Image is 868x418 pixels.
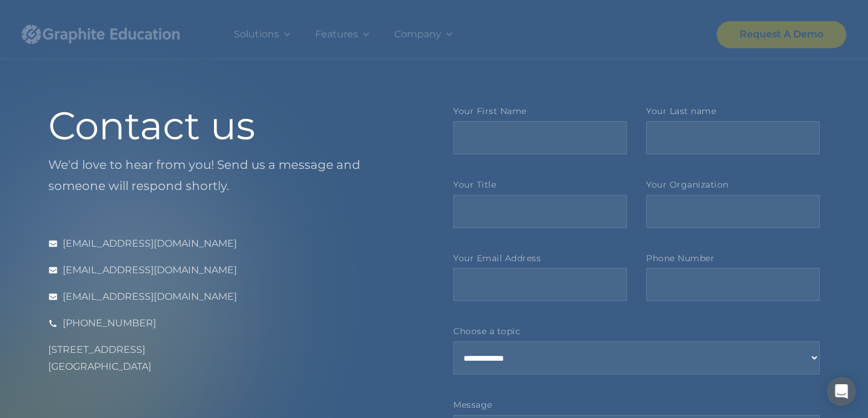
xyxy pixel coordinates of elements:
label: Message [453,400,820,410]
p: We'd love to hear from you! Send us a message and someone will respond shortly. [48,154,415,197]
label: Your Email Address [453,253,627,264]
a: [EMAIL_ADDRESS][DOMAIN_NAME] [48,235,415,252]
div: [STREET_ADDRESS] [GEOGRAPHIC_DATA] [48,341,415,375]
div: [EMAIL_ADDRESS][DOMAIN_NAME] [63,262,237,279]
div: Solutions [234,26,279,43]
label: Your Last name [646,106,820,116]
div: Open Intercom Messenger [827,377,856,406]
label: Phone Number [646,253,820,264]
div: Company [394,26,441,43]
div: Company [382,10,465,59]
div: [PHONE_NUMBER] [63,315,156,332]
div: [EMAIL_ADDRESS][DOMAIN_NAME] [63,288,237,305]
label: Choose a topic [453,326,820,337]
label: Your Organization [646,180,820,190]
div: Features [303,10,382,59]
label: Your First Name [453,106,627,116]
a: [EMAIL_ADDRESS][DOMAIN_NAME] [48,262,415,279]
div: Request A Demo [740,26,823,43]
a: [PHONE_NUMBER] [48,315,415,332]
div: Features [315,26,358,43]
div: [EMAIL_ADDRESS][DOMAIN_NAME] [63,235,237,252]
a: home [22,10,203,59]
h1: Contact us [48,106,415,145]
a: Request A Demo [717,21,846,48]
a: [EMAIL_ADDRESS][DOMAIN_NAME] [48,288,415,305]
div: Solutions [222,10,303,59]
label: Your Title [453,180,627,190]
